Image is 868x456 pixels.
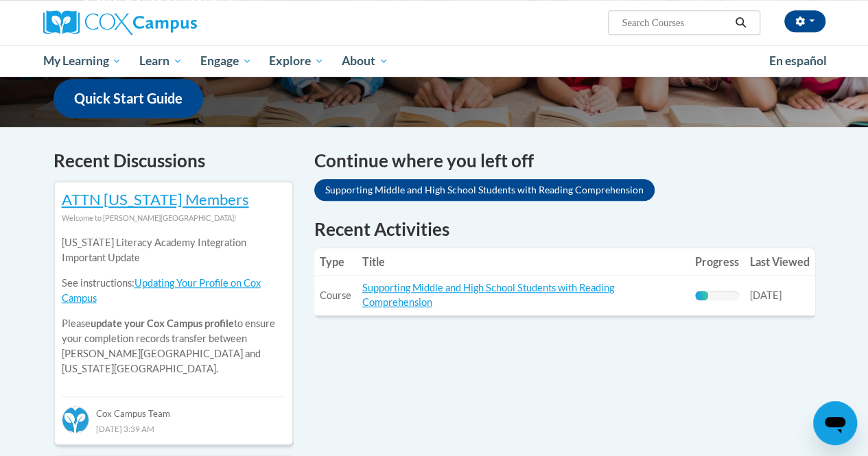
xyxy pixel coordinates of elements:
[690,248,744,276] th: Progress
[750,289,782,301] span: [DATE]
[744,248,815,276] th: Last Viewed
[191,45,261,77] a: Engage
[813,401,857,445] iframe: Button to launch messaging window
[54,147,294,174] h4: Recent Discussions
[314,147,815,174] h4: Continue where you left off
[730,14,751,31] button: Search
[620,14,730,31] input: Search Courses
[342,53,388,69] span: About
[62,226,285,387] div: Please to ensure your completion records transfer between [PERSON_NAME][GEOGRAPHIC_DATA] and [US_...
[43,10,290,35] a: Cox Campus
[314,217,815,241] h1: Recent Activities
[62,421,285,436] div: [DATE] 3:39 AM
[333,45,397,77] a: About
[260,45,333,77] a: Explore
[62,396,285,421] div: Cox Campus Team
[784,10,825,32] button: Account Settings
[357,248,690,276] th: Title
[62,276,285,306] p: See instructions:
[43,53,121,69] span: My Learning
[91,317,234,329] b: update your Cox Campus profile
[760,47,836,75] a: En español
[62,277,261,304] a: Updating Your Profile on Cox Campus
[320,289,351,301] span: Course
[130,45,191,77] a: Learn
[62,211,285,226] div: Welcome to [PERSON_NAME][GEOGRAPHIC_DATA]!
[139,53,183,69] span: Learn
[769,53,827,68] span: En español
[362,282,614,308] a: Supporting Middle and High School Students with Reading Comprehension
[33,45,836,77] div: Main menu
[314,248,357,276] th: Type
[54,79,203,118] a: Quick Start Guide
[62,235,285,265] p: [US_STATE] Literacy Academy Integration Important Update
[43,10,197,35] img: Cox Campus
[34,45,131,77] a: My Learning
[200,53,252,69] span: Engage
[62,406,89,433] img: Cox Campus Team
[269,53,324,69] span: Explore
[695,291,708,300] div: Progress, %
[62,190,249,208] a: ATTN [US_STATE] Members
[314,179,655,201] a: Supporting Middle and High School Students with Reading Comprehension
